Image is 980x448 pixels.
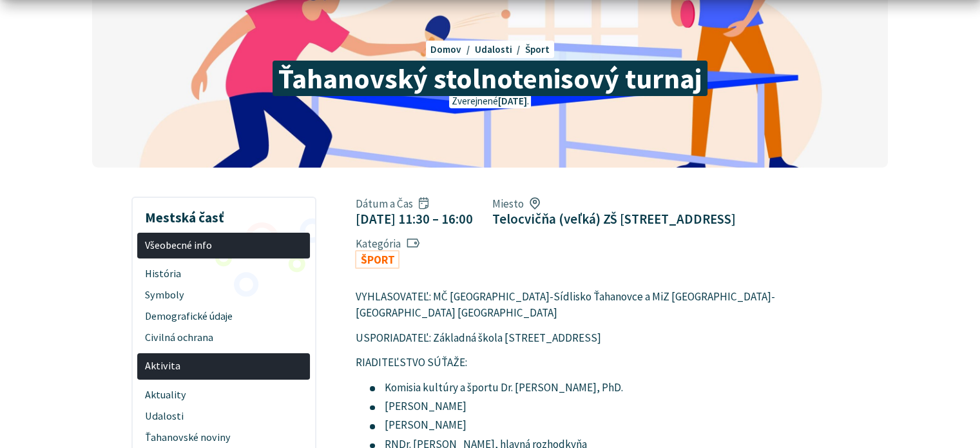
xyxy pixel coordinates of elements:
span: Civilná ochrana [145,327,303,349]
p: Zverejnené . [449,94,530,109]
figcaption: Telocvičňa (veľká) ZŠ [STREET_ADDRESS] [492,211,736,227]
a: Demografické údaje [137,306,310,327]
a: Symboly [137,285,310,306]
span: História [145,264,303,285]
span: Symboly [145,285,303,306]
span: Domov [430,43,461,55]
h3: Mestská časť [137,200,310,228]
a: Aktuality [137,384,310,405]
span: [DATE] [497,95,526,107]
li: Komisia kultúry a športu Dr. [PERSON_NAME], PhD. [370,380,790,396]
a: Civilná ochrana [137,327,310,349]
a: História [137,264,310,285]
span: Udalosti [145,405,303,427]
span: Ťahanovský stolnotenisový turnaj [273,61,707,96]
span: Udalosti [474,43,512,55]
span: Aktivita [145,356,303,377]
span: Kategória [355,237,419,251]
span: Demografické údaje [145,306,303,327]
a: Udalosti [137,405,310,427]
a: Šport [525,43,550,55]
p: VYHLASOVATEĽ: MČ [GEOGRAPHIC_DATA]-Sídlisko Ťahanovce a MiZ [GEOGRAPHIC_DATA]-[GEOGRAPHIC_DATA] [... [355,289,790,322]
span: Všeobecné info [145,235,303,256]
a: Ťahanovské noviny [137,427,310,448]
a: Udalosti [474,43,524,55]
li: [PERSON_NAME] [370,417,790,434]
li: [PERSON_NAME] [370,398,790,415]
span: Dátum a Čas [355,197,472,211]
span: Ťahanovské noviny [145,427,303,448]
a: Všeobecné info [137,233,310,259]
span: Aktuality [145,384,303,405]
p: USPORIADATEĽ: Základná škola [STREET_ADDRESS] [355,330,790,347]
a: Domov [430,43,474,55]
a: Aktivita [137,353,310,380]
p: RIADITEĽSTVO SÚŤAŽE: [355,355,790,371]
span: Miesto [492,197,736,211]
a: Šport [355,250,399,269]
figcaption: [DATE] 11:30 – 16:00 [355,211,472,227]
